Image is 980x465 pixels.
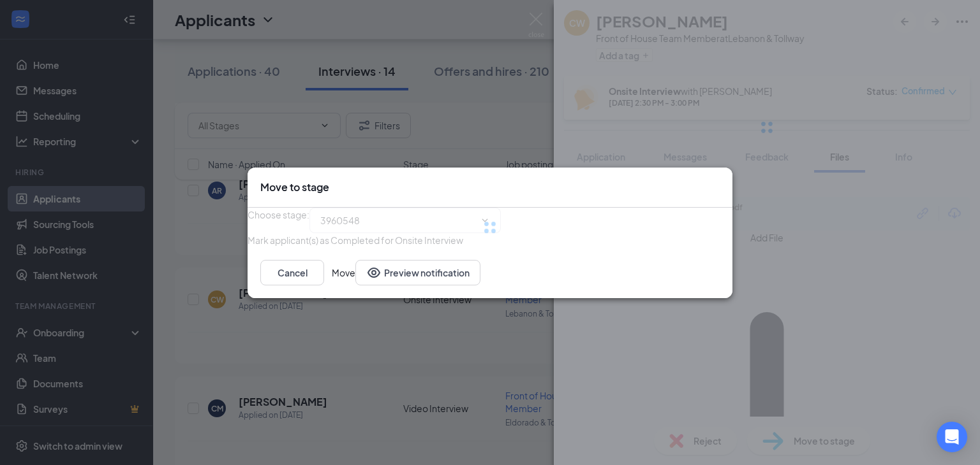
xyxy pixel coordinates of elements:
[332,260,355,285] button: Move
[260,260,324,285] button: Cancel
[260,180,329,194] h3: Move to stage
[355,260,480,285] button: Preview notificationEye
[366,265,382,280] svg: Eye
[937,422,967,452] div: Open Intercom Messenger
